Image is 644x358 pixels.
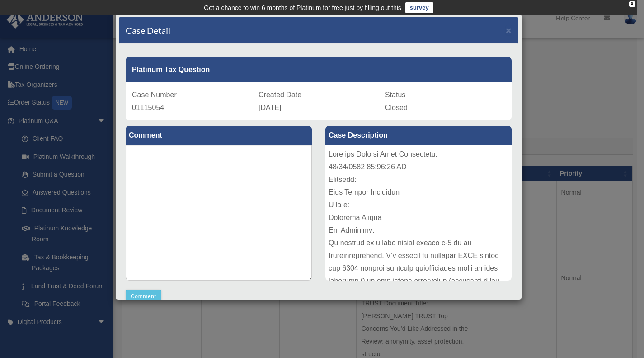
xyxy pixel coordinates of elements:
[126,126,312,145] label: Comment
[506,25,512,35] span: ×
[132,91,177,99] span: Case Number
[385,91,405,99] span: Status
[126,57,512,82] div: Platinum Tax Question
[204,2,401,13] div: Get a chance to win 6 months of Platinum for free just by filling out this
[132,104,164,111] span: 01115054
[126,290,161,303] button: Comment
[325,145,512,281] div: Lore ips Dolo si Amet Consectetu: 48/34/0582 85:96:26 AD Elitsedd: Eius Tempor Incididun U la e: ...
[259,104,281,111] span: [DATE]
[506,25,512,35] button: Close
[126,24,170,37] h4: Case Detail
[405,2,433,13] a: survey
[325,126,512,145] label: Case Description
[385,104,408,111] span: Closed
[259,91,301,99] span: Created Date
[629,1,635,7] div: close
